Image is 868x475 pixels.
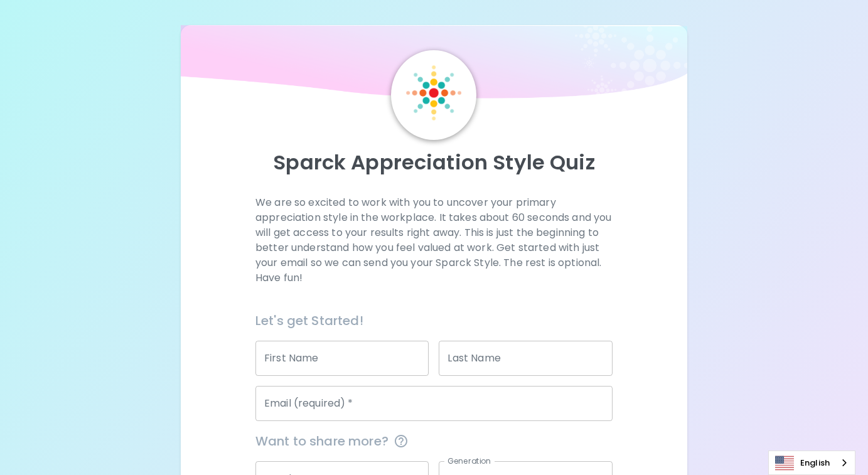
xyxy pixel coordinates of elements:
aside: Language selected: English [768,451,855,475]
img: Sparck Logo [406,65,461,120]
div: Language [768,451,855,475]
a: English [769,451,855,474]
span: Want to share more? [255,431,613,451]
img: wave [181,25,687,105]
label: Generation [447,456,491,466]
p: We are so excited to work with you to uncover your primary appreciation style in the workplace. I... [255,195,613,286]
p: Sparck Appreciation Style Quiz [196,150,672,175]
svg: This information is completely confidential and only used for aggregated appreciation studies at ... [394,434,409,449]
h6: Let's get Started! [255,311,613,331]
